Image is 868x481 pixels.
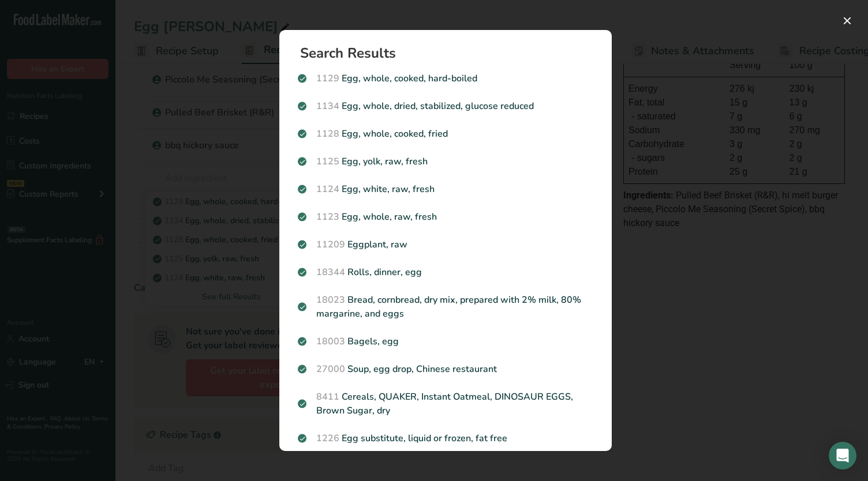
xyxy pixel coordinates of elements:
[316,294,345,306] span: 18023
[298,265,593,279] p: Rolls, dinner, egg
[298,293,593,321] p: Bread, cornbread, dry mix, prepared with 2% milk, 80% margarine, and eggs
[298,390,593,418] p: Cereals, QUAKER, Instant Oatmeal, DINOSAUR EGGS, Brown Sugar, dry
[298,72,593,85] p: Egg, whole, cooked, hard-boiled
[300,46,600,60] h1: Search Results
[298,210,593,224] p: Egg, whole, raw, fresh
[316,100,339,112] span: 1134
[298,238,593,251] p: Eggplant, raw
[298,127,593,141] p: Egg, whole, cooked, fried
[298,182,593,196] p: Egg, white, raw, fresh
[316,127,339,140] span: 1128
[316,72,339,85] span: 1129
[316,155,339,168] span: 1125
[316,183,339,196] span: 1124
[316,335,345,348] span: 18003
[298,335,593,348] p: Bagels, egg
[316,390,339,403] span: 8411
[298,155,593,168] p: Egg, yolk, raw, fresh
[829,442,856,469] div: Open Intercom Messenger
[298,431,593,445] p: Egg substitute, liquid or frozen, fat free
[316,211,339,223] span: 1123
[316,432,339,445] span: 1226
[316,266,345,279] span: 18344
[316,363,345,375] span: 27000
[298,362,593,376] p: Soup, egg drop, Chinese restaurant
[298,99,593,113] p: Egg, whole, dried, stabilized, glucose reduced
[316,238,345,251] span: 11209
